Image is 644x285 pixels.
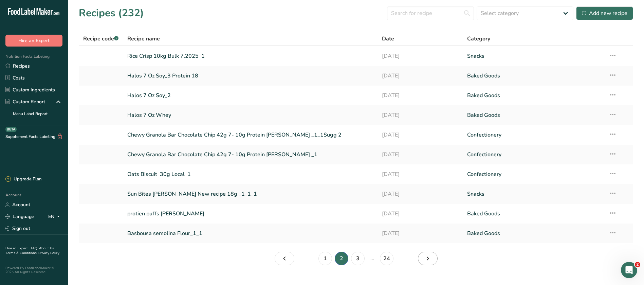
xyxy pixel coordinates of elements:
a: Basbousa semolina Flour_1_1 [127,226,374,241]
a: Confectionery [467,128,601,142]
div: EN [48,213,62,221]
a: [DATE] [382,226,459,241]
a: [DATE] [382,69,459,83]
span: 2 [635,262,640,267]
a: Halos 7 Oz Soy_2 [127,88,374,103]
a: Baked Goods [467,69,601,83]
a: Oats Biscuit_30g Local_1 [127,167,374,181]
a: Page 1. [275,252,294,265]
a: protien puffs [PERSON_NAME] [127,207,374,221]
a: [DATE] [382,88,459,103]
span: Recipe code [83,35,118,42]
div: BETA [5,127,17,132]
a: Baked Goods [467,108,601,122]
a: Page 24. [380,252,393,265]
a: Chewy Granola Bar Chocolate Chip 42g 7- 10g Protein [PERSON_NAME] _1 [127,147,374,162]
a: Page 3. [418,252,438,265]
a: [DATE] [382,167,459,181]
button: Add new recipe [576,6,633,20]
button: Hire an Expert [5,35,62,47]
a: [DATE] [382,187,459,201]
a: [DATE] [382,108,459,122]
a: Snacks [467,49,601,63]
a: Baked Goods [467,207,601,221]
a: Language [5,211,34,222]
iframe: Intercom live chat [621,262,637,278]
a: Terms & Conditions . [6,251,38,255]
a: Rice Crisp 10kg Bulk 7.2025_1_ [127,49,374,63]
a: Confectionery [467,147,601,162]
a: FAQ . [31,246,39,251]
a: Chewy Granola Bar Chocolate Chip 42g 7- 10g Protein [PERSON_NAME] _1_1Sugg 2 [127,128,374,142]
a: Halos 7 Oz Whey [127,108,374,122]
div: Powered By FoodLabelMaker © 2025 All Rights Reserved [5,266,62,274]
a: Baked Goods [467,226,601,241]
a: [DATE] [382,207,459,221]
a: Page 3. [351,252,365,265]
a: About Us . [5,246,54,255]
a: [DATE] [382,147,459,162]
div: Upgrade Plan [5,176,41,183]
a: Snacks [467,187,601,201]
span: Date [382,35,394,43]
a: [DATE] [382,49,459,63]
a: Confectionery [467,167,601,181]
div: Add new recipe [582,9,627,17]
a: Privacy Policy [38,251,59,255]
a: Baked Goods [467,88,601,103]
a: Hire an Expert . [5,246,30,251]
a: Sun Bites [PERSON_NAME] New recipe 18g _1_1_1 [127,187,374,201]
input: Search for recipe [387,6,474,20]
h1: Recipes (232) [79,5,144,21]
span: Category [467,35,490,43]
a: Halos 7 Oz Soy_3 Protein 18 [127,69,374,83]
div: Custom Report [5,98,45,105]
a: Page 1. [318,252,332,265]
span: Recipe name [127,35,160,43]
a: [DATE] [382,128,459,142]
